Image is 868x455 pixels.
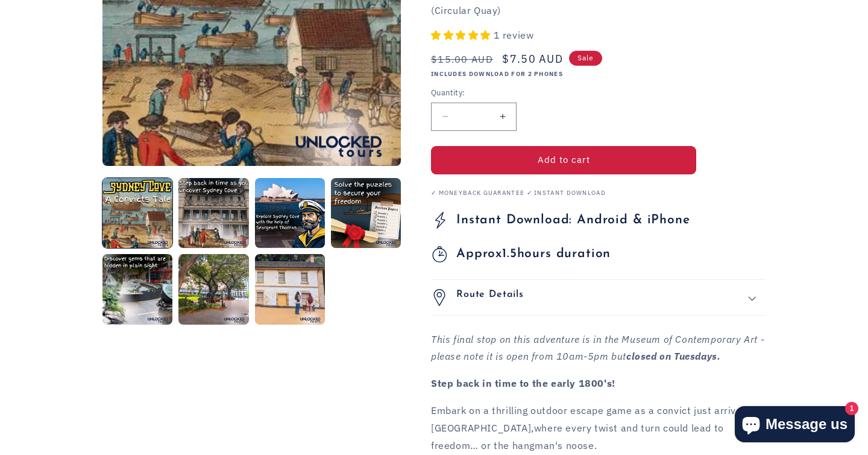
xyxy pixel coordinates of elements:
label: Quantity: [431,87,696,99]
h2: Route Details [456,289,524,306]
s: $15.00 AUD [431,52,493,66]
strong: closed on Tuesdays. [626,350,720,362]
span: Sale [569,51,602,66]
span: Embark on a thrilling outdoor escape game as a convict just arrived at [GEOGRAPHIC_DATA], [431,404,760,434]
em: This final stop on this adventure is in the Museum of Contemporary Art - please note it is open f... [431,333,764,363]
button: Load image 7 in gallery view [255,254,325,324]
button: Load image 3 in gallery view [255,178,325,248]
button: Load image 4 in gallery view [331,178,401,248]
p: ✓ Moneyback Guarantee ✓ Instant Download [431,189,766,197]
button: Load image 6 in gallery view [178,254,248,324]
span: 1 review [494,29,534,41]
button: Add to cart [431,146,696,174]
span: 1.5 [456,246,611,262]
strong: hours duration [517,247,611,260]
strong: INCLUDES DOWNLOAD FOR 2 PHONES [431,70,563,78]
strong: Instant Download: Android & iPhone [456,214,690,226]
span: where every twist and turn could lead to freedom… or the hangman's noose. [431,422,724,451]
button: Load image 1 in gallery view [102,178,172,248]
button: Load image 2 in gallery view [178,178,248,248]
span: 5.00 stars [431,29,494,41]
button: Load image 5 in gallery view [102,254,172,324]
inbox-online-store-chat: Shopify online store chat [731,406,858,445]
summary: Route Details [431,280,766,315]
span: $7.50 AUD [502,51,563,67]
strong: Approx [456,247,502,260]
strong: Step back in time to the early 1800's! [431,377,615,389]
